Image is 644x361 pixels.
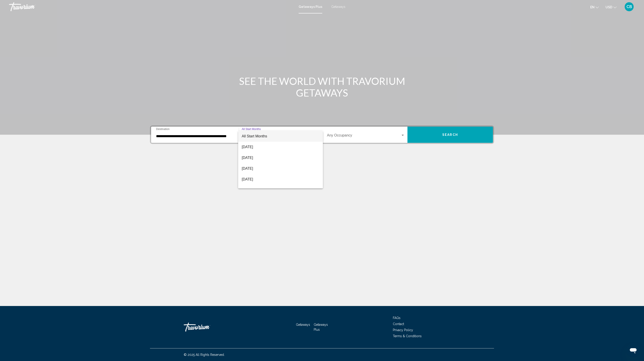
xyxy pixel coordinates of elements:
[242,163,319,174] span: [DATE]
[626,343,640,357] iframe: Button to launch messaging window
[242,174,319,185] span: [DATE]
[242,152,319,163] span: [DATE]
[242,134,267,138] span: All Start Months
[242,142,319,152] span: [DATE]
[242,185,319,196] span: [DATE]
